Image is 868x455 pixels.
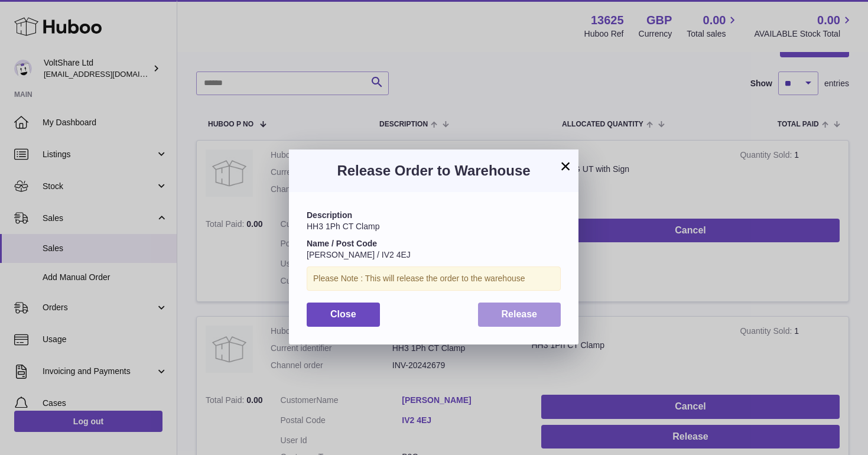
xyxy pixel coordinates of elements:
strong: Description [307,210,352,220]
button: Close [307,303,380,327]
span: Close [330,309,356,319]
button: Release [478,303,561,327]
div: Please Note : This will release the order to the warehouse [307,266,561,291]
strong: Name / Post Code [307,239,377,248]
button: × [558,159,573,173]
span: Release [502,309,538,319]
h3: Release Order to Warehouse [307,161,561,180]
span: [PERSON_NAME] / IV2 4EJ [307,250,411,259]
span: HH3 1Ph CT Clamp [307,222,379,231]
